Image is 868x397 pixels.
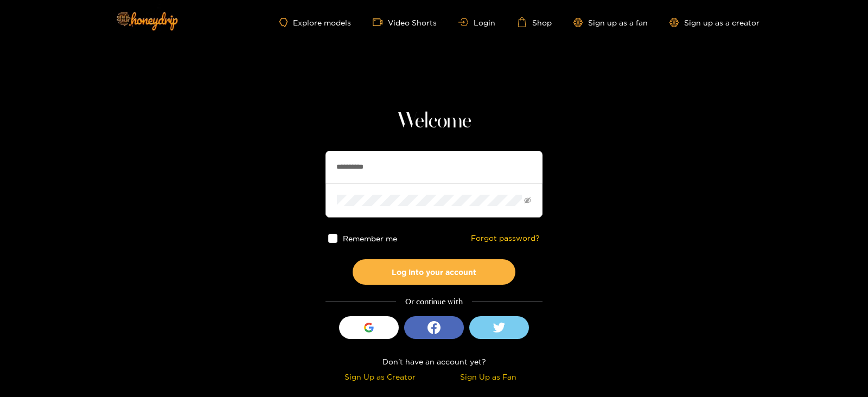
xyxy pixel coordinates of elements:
[437,370,540,383] div: Sign Up as Fan
[325,108,542,135] h1: Welcome
[325,296,542,308] div: Or continue with
[328,370,431,383] div: Sign Up as Creator
[573,18,648,27] a: Sign up as a fan
[458,18,495,27] a: Login
[343,234,397,242] span: Remember me
[279,18,351,27] a: Explore models
[325,355,542,368] div: Don't have an account yet?
[471,234,540,243] a: Forgot password?
[373,17,437,27] a: Video Shorts
[524,197,531,204] span: eye-invisible
[517,17,552,27] a: Shop
[373,17,388,27] span: video-camera
[669,18,759,27] a: Sign up as a creator
[353,259,515,285] button: Log into your account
